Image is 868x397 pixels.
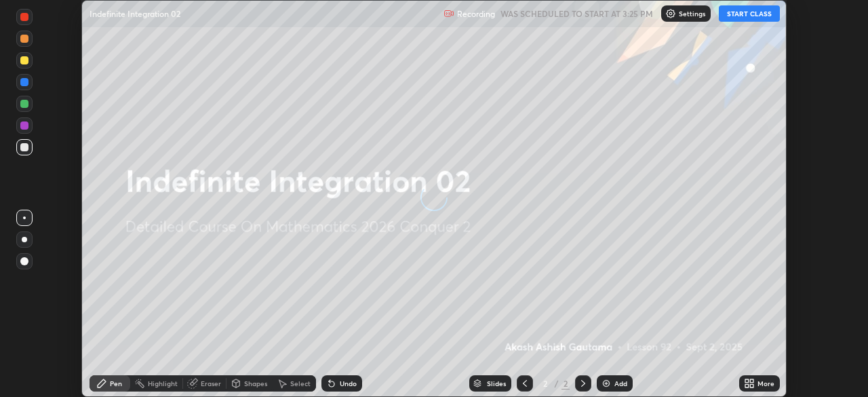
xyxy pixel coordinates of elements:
div: / [555,379,559,387]
div: 2 [538,379,552,387]
img: class-settings-icons [665,8,676,19]
div: Slides [487,380,506,387]
div: Shapes [244,380,267,387]
button: START CLASS [719,5,780,22]
img: recording.375f2c34.svg [443,8,454,19]
div: Undo [340,380,357,387]
div: Add [614,380,627,387]
div: Eraser [201,380,221,387]
h5: WAS SCHEDULED TO START AT 3:25 PM [500,7,653,20]
img: add-slide-button [601,378,612,389]
p: Recording [457,9,495,19]
div: Pen [110,380,122,387]
div: Highlight [148,380,178,387]
p: Indefinite Integration 02 [90,8,180,19]
p: Settings [679,10,705,17]
div: Select [290,380,311,387]
div: 2 [561,377,570,390]
div: More [757,380,774,387]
